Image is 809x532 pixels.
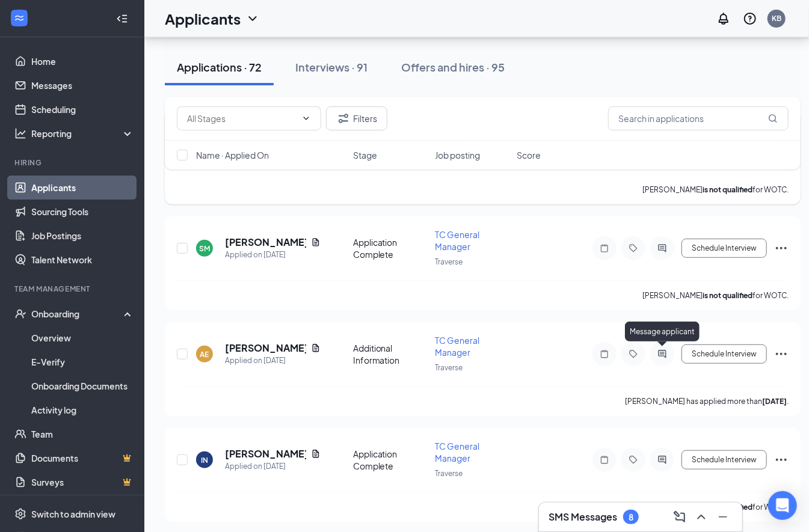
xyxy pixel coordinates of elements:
[295,60,368,75] div: Interviews · 91
[31,224,134,248] a: Job Postings
[694,510,709,524] svg: ChevronUp
[703,185,752,194] b: is not qualified
[31,200,134,224] a: Sourcing Tools
[31,308,124,320] div: Onboarding
[692,507,711,527] button: ChevronUp
[435,469,463,478] span: Traverse
[655,455,669,465] svg: ActiveChat
[31,508,115,520] div: Switch to admin view
[435,363,463,372] span: Traverse
[200,349,209,359] div: AE
[14,127,26,139] svg: Analysis
[435,229,479,252] span: TC General Manager
[165,8,241,29] h1: Applicants
[597,243,612,253] svg: Note
[517,149,541,161] span: Score
[353,448,428,472] div: Application Complete
[716,510,730,524] svg: Minimize
[672,510,687,524] svg: ComposeMessage
[31,127,135,139] div: Reporting
[401,60,505,75] div: Offers and hires · 95
[31,248,134,272] a: Talent Network
[225,236,306,249] h5: [PERSON_NAME]
[435,149,480,161] span: Job posting
[716,11,731,26] svg: Notifications
[326,106,387,130] button: Filter Filters
[629,512,633,522] div: 8
[655,243,669,253] svg: ActiveChat
[225,355,321,367] div: Applied on [DATE]
[768,114,778,123] svg: MagnifyingGlass
[774,453,789,467] svg: Ellipses
[201,455,208,465] div: IN
[597,349,612,359] svg: Note
[116,13,128,25] svg: Collapse
[608,106,789,130] input: Search in applications
[353,149,377,161] span: Stage
[196,149,269,161] span: Name · Applied On
[187,112,297,125] input: All Stages
[31,176,134,200] a: Applicants
[626,243,641,253] svg: Tag
[31,398,134,422] a: Activity log
[31,374,134,398] a: Onboarding Documents
[13,12,25,24] svg: WorkstreamLogo
[642,290,789,301] p: [PERSON_NAME] for WOTC.
[625,322,700,341] div: Message applicant
[549,510,617,524] h3: SMS Messages
[311,237,321,247] svg: Document
[774,241,789,255] svg: Ellipses
[642,185,789,195] p: [PERSON_NAME] for WOTC.
[14,508,26,520] svg: Settings
[311,343,321,353] svg: Document
[14,308,26,320] svg: UserCheck
[713,507,733,527] button: Minimize
[225,341,306,355] h5: [PERSON_NAME]
[225,460,321,472] div: Applied on [DATE]
[31,350,134,374] a: E-Verify
[670,507,689,527] button: ComposeMessage
[311,449,321,459] svg: Document
[31,422,134,446] a: Team
[353,236,428,260] div: Application Complete
[14,284,132,294] div: Team Management
[626,455,641,465] svg: Tag
[626,349,641,359] svg: Tag
[625,396,789,406] p: [PERSON_NAME] has applied more than .
[199,243,210,254] div: SM
[31,470,134,494] a: SurveysCrown
[597,455,612,465] svg: Note
[31,73,134,97] a: Messages
[435,257,463,266] span: Traverse
[14,157,132,168] div: Hiring
[768,491,797,520] div: Open Intercom Messenger
[31,97,134,121] a: Scheduling
[31,49,134,73] a: Home
[655,349,669,359] svg: ActiveChat
[743,11,757,26] svg: QuestionInfo
[435,335,479,358] span: TC General Manager
[681,450,767,469] button: Schedule Interview
[762,397,787,406] b: [DATE]
[681,344,767,364] button: Schedule Interview
[336,111,351,126] svg: Filter
[177,60,262,75] div: Applications · 72
[772,13,781,23] div: KB
[31,446,134,470] a: DocumentsCrown
[245,11,260,26] svg: ChevronDown
[225,447,306,460] h5: [PERSON_NAME]
[703,291,752,300] b: is not qualified
[31,326,134,350] a: Overview
[681,239,767,258] button: Schedule Interview
[301,114,311,123] svg: ChevronDown
[225,249,321,261] div: Applied on [DATE]
[435,441,479,463] span: TC General Manager
[774,347,789,361] svg: Ellipses
[353,342,428,366] div: Additional Information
